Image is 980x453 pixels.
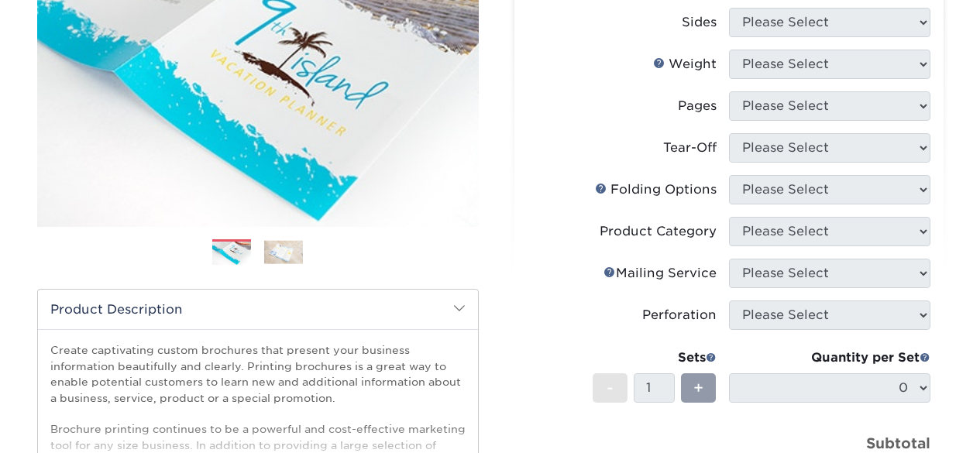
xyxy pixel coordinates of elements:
div: Sets [593,348,717,367]
div: Quantity per Set [729,348,930,367]
img: Brochures & Flyers 01 [212,240,251,267]
h2: Product Description [38,290,478,329]
div: Perforation [642,306,717,324]
div: Sides [682,13,717,32]
div: Folding Options [595,180,717,199]
div: Weight [653,55,717,74]
span: + [693,376,703,400]
div: Mailing Service [603,264,717,283]
span: - [607,376,614,400]
strong: Subtotal [866,434,930,451]
div: Tear-Off [663,139,717,157]
div: Product Category [600,222,717,241]
img: Brochures & Flyers 02 [264,240,303,264]
div: Pages [678,97,717,115]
